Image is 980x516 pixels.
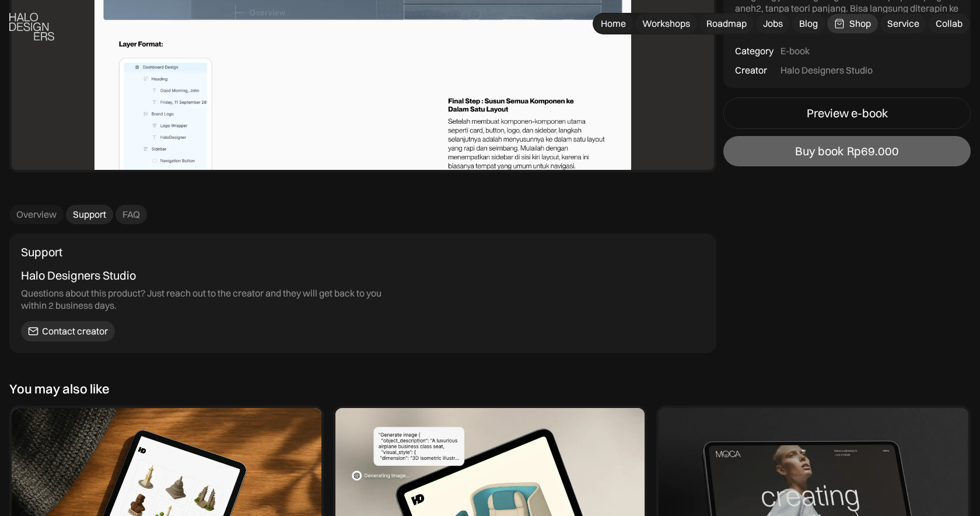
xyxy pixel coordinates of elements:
div: Preview e-book [807,106,888,120]
div: Shop [849,18,871,30]
a: Home [594,14,633,33]
a: Collab [929,14,970,33]
div: Creator [735,65,767,77]
div: Jobs [763,18,783,30]
a: Service [880,14,926,33]
div: Support [21,245,62,259]
div: Halo Designers Studio [780,65,873,77]
div: You may also like [9,381,110,396]
div: Support [73,208,106,221]
div: E-book [780,46,810,58]
a: Roadmap [699,14,754,33]
div: Overview [16,208,57,221]
a: Preview e-book [723,97,971,129]
div: Collab [936,18,963,30]
a: Workshops [635,14,697,33]
div: Workshops [642,18,690,30]
a: Jobs [756,14,790,33]
div: Halo Designers Studio [21,269,136,283]
div: FAQ [123,208,140,221]
div: Contact creator [42,326,108,337]
div: Buy book [795,144,843,158]
div: Service [887,18,919,30]
a: Contact creator [21,321,115,341]
a: Buy bookRp69.000 [723,136,971,166]
div: Rp69.000 [847,144,899,158]
div: Category [735,46,773,58]
div: Questions about this product? Just reach out to the creator and they will get back to you within ... [21,287,383,312]
a: Blog [792,14,825,33]
div: Blog [799,18,818,30]
a: Shop [827,14,878,33]
div: Roadmap [706,18,747,30]
div: Home [601,18,626,30]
